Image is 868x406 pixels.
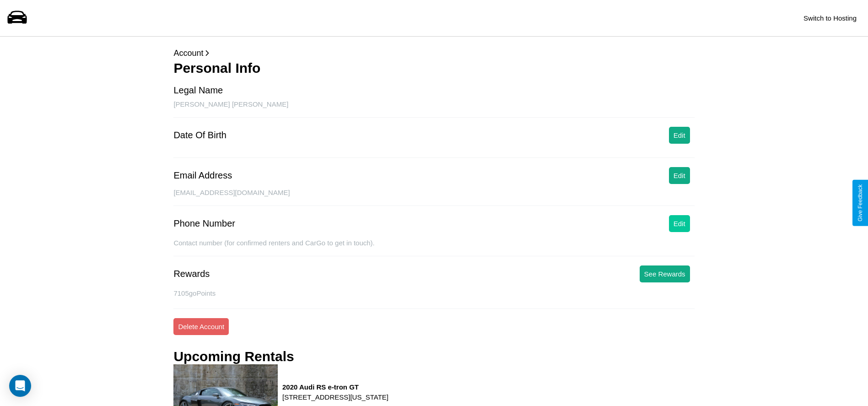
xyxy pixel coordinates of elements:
h3: Upcoming Rentals [173,349,294,364]
button: Delete Account [173,318,229,335]
div: Open Intercom Messenger [9,375,31,397]
div: Date Of Birth [173,130,226,141]
p: [STREET_ADDRESS][US_STATE] [282,391,388,403]
h3: Personal Info [173,60,694,76]
div: Email Address [173,170,232,181]
div: Legal Name [173,85,223,96]
button: Switch to Hosting [799,10,861,27]
p: 7105 goPoints [173,287,694,299]
h3: 2020 Audi RS e-tron GT [282,383,388,391]
button: See Rewards [640,265,690,282]
div: [EMAIL_ADDRESS][DOMAIN_NAME] [173,189,694,206]
button: Edit [669,215,690,232]
p: Account [173,46,694,60]
div: Phone Number [173,218,235,229]
button: Edit [669,167,690,184]
div: Rewards [173,269,210,279]
div: Contact number (for confirmed renters and CarGo to get in touch). [173,239,694,256]
div: [PERSON_NAME] [PERSON_NAME] [173,100,694,118]
button: Edit [669,127,690,144]
div: Give Feedback [857,184,863,222]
